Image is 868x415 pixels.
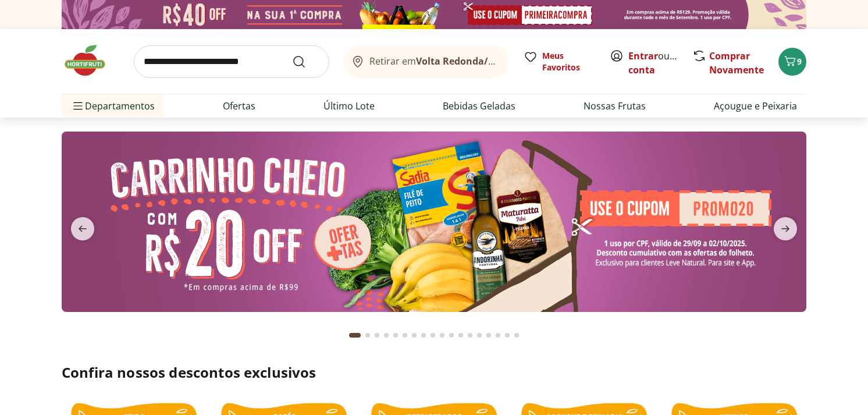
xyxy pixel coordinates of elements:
[778,48,806,76] button: Carrinho
[447,321,456,349] button: Go to page 11 from fs-carousel
[714,99,797,113] a: Açougue e Peixaria
[391,321,400,349] button: Go to page 5 from fs-carousel
[419,321,428,349] button: Go to page 8 from fs-carousel
[363,321,372,349] button: Go to page 2 from fs-carousel
[410,321,419,349] button: Go to page 7 from fs-carousel
[382,321,391,349] button: Go to page 4 from fs-carousel
[134,45,329,78] input: search
[797,56,802,67] span: 9
[628,49,658,62] a: Entrar
[512,321,521,349] button: Go to page 18 from fs-carousel
[369,56,498,66] span: Retirar em
[443,99,515,113] a: Bebidas Geladas
[62,217,104,240] button: previous
[428,321,437,349] button: Go to page 9 from fs-carousel
[400,321,410,349] button: Go to page 6 from fs-carousel
[584,99,646,113] a: Nossas Frutas
[628,49,680,77] span: ou
[475,321,484,349] button: Go to page 14 from fs-carousel
[764,217,806,240] button: next
[71,92,85,120] button: Menu
[465,321,475,349] button: Go to page 13 from fs-carousel
[343,45,510,78] button: Retirar emVolta Redonda/[GEOGRAPHIC_DATA]
[456,321,465,349] button: Go to page 12 from fs-carousel
[628,49,692,76] a: Criar conta
[484,321,493,349] button: Go to page 15 from fs-carousel
[62,43,120,78] img: Hortifruti
[709,49,764,76] a: Comprar Novamente
[62,363,806,382] h2: Confira nossos descontos exclusivos
[223,99,255,113] a: Ofertas
[493,321,503,349] button: Go to page 16 from fs-carousel
[542,50,596,73] span: Meus Favoritos
[372,321,382,349] button: Go to page 3 from fs-carousel
[416,55,584,68] b: Volta Redonda/[GEOGRAPHIC_DATA]
[524,50,596,73] a: Meus Favoritos
[503,321,512,349] button: Go to page 17 from fs-carousel
[71,92,155,120] span: Departamentos
[292,55,320,69] button: Submit Search
[62,132,806,312] img: cupom
[323,99,375,113] a: Último Lote
[437,321,447,349] button: Go to page 10 from fs-carousel
[347,321,363,349] button: Current page from fs-carousel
